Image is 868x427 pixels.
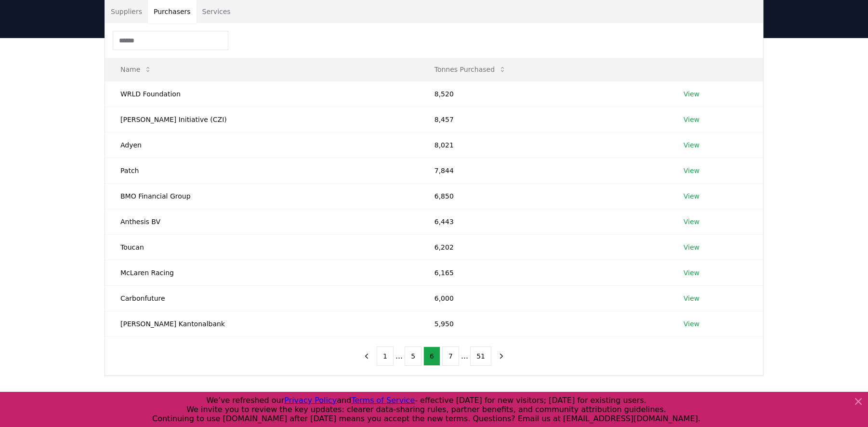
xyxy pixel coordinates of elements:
a: View [684,217,699,227]
button: 5 [405,347,421,366]
a: View [684,191,699,201]
td: 8,457 [419,107,668,132]
td: 6,000 [419,285,668,311]
td: 6,850 [419,183,668,209]
a: View [684,319,699,329]
a: View [684,294,699,303]
li: ... [395,350,403,362]
td: Adyen [105,132,419,158]
button: next page [493,347,510,366]
td: 8,021 [419,132,668,158]
li: ... [461,350,468,362]
a: View [684,268,699,278]
button: previous page [358,347,375,366]
button: Name [113,60,159,79]
td: 5,950 [419,311,668,336]
td: Patch [105,158,419,183]
td: 6,443 [419,209,668,234]
td: 7,844 [419,158,668,183]
td: BMO Financial Group [105,183,419,209]
a: View [684,89,699,99]
a: View [684,242,699,252]
a: View [684,166,699,175]
td: [PERSON_NAME] Kantonalbank [105,311,419,336]
td: 6,165 [419,260,668,285]
td: 6,202 [419,234,668,260]
button: 7 [442,347,459,366]
button: 1 [377,347,394,366]
td: McLaren Racing [105,260,419,285]
button: Tonnes Purchased [427,60,514,79]
a: View [684,140,699,150]
td: Anthesis BV [105,209,419,234]
td: [PERSON_NAME] Initiative (CZI) [105,107,419,132]
td: WRLD Foundation [105,81,419,107]
td: Carbonfuture [105,285,419,311]
a: View [684,115,699,124]
td: 8,520 [419,81,668,107]
button: 51 [470,347,491,366]
td: Toucan [105,234,419,260]
button: 6 [423,347,440,366]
